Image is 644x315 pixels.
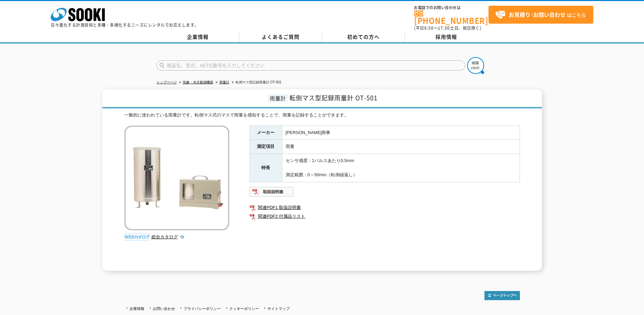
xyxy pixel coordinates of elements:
[124,126,229,230] img: 転倒マス型記録雨量計 OT-501
[153,307,175,311] a: お問い合わせ
[124,234,150,240] img: webカタログ
[183,80,213,84] a: 気象・水文観測機器
[282,154,520,182] td: センサ感度：1パルスあたり0.5mm 測定範囲：0～50mm（転倒繰返し）
[219,80,230,84] a: 雨量計
[249,140,282,154] th: 測定項目
[282,126,520,140] td: [PERSON_NAME]商事
[347,33,380,41] span: 初めての方へ
[289,93,378,102] span: 転倒マス型記録雨量計 OT-501
[267,307,290,311] a: サイトマップ
[282,140,520,154] td: 雨量
[157,32,239,42] a: 企業情報
[249,191,294,196] a: 取扱説明書
[322,32,405,42] a: 初めての方へ
[184,307,221,311] a: プライバシーポリシー
[124,112,520,119] div: 一般的に使われている雨量計です。転倒マス式のマスで雨量を感知することで、雨量を記録することができます。
[249,154,282,182] th: 特長
[239,32,322,42] a: よくあるご質問
[129,307,144,311] a: 企業情報
[157,60,465,71] input: 商品名、型式、NETIS番号を入力してください
[157,80,177,84] a: トップページ
[424,25,434,31] span: 8:50
[249,126,282,140] th: メーカー
[151,234,185,239] a: 総合カタログ
[249,203,520,212] a: 関連PDF1 取扱説明書
[249,186,294,197] img: 取扱説明書
[414,25,481,31] span: (平日 ～ 土日、祝日除く)
[509,10,566,19] strong: お見積り･お問い合わせ
[467,57,484,74] img: btn_search.png
[438,25,450,31] span: 17:30
[51,23,199,27] p: 日々進化する計測技術と多種・多様化するニーズにレンタルでお応えします。
[229,307,259,311] a: クッキーポリシー
[414,10,488,24] a: [PHONE_NUMBER]
[484,291,520,300] img: トップページへ
[268,94,288,102] span: 雨量計
[231,79,282,86] li: 転倒マス型記録雨量計 OT-501
[405,32,488,42] a: 採用情報
[249,212,520,221] a: 関連PDF2 付属品リスト
[495,10,586,20] span: はこちら
[488,6,593,24] a: お見積り･お問い合わせはこちら
[414,6,488,10] span: お電話でのお問い合わせは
